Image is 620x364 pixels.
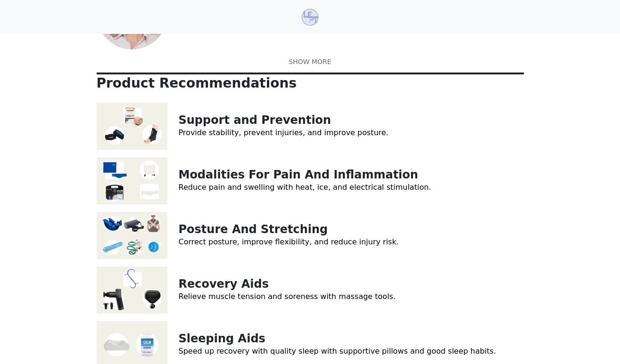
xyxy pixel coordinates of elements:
img: Modalities For Pain And Inflammation [97,157,167,204]
a: Correct posture, improve flexibility, and reduce injury risk. [179,237,399,246]
a: Posture And Stretching [179,223,328,236]
a: Speed up recovery with quality sleep with supportive pillows and good sleep habits. [179,347,496,356]
a: Reduce pain and swelling with heat, ice, and electrical stimulation. [179,183,431,192]
a: Sleeping Aids [179,332,265,345]
p: Product Recommendations [97,75,524,91]
a: Provide stability, prevent injuries, and improve posture. [179,128,389,137]
img: Posture And Stretching [97,212,167,259]
img: Recovery Aids [97,267,167,314]
a: Modalities For Pain And Inflammation [179,168,418,181]
img: Support and Prevention [97,103,167,150]
a: Recovery Aids [179,277,269,291]
a: Support and Prevention [179,113,331,127]
img: Lands End Physical Therapy [302,9,318,25]
a: Relieve muscle tension and soreness with massage tools. [179,292,396,301]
